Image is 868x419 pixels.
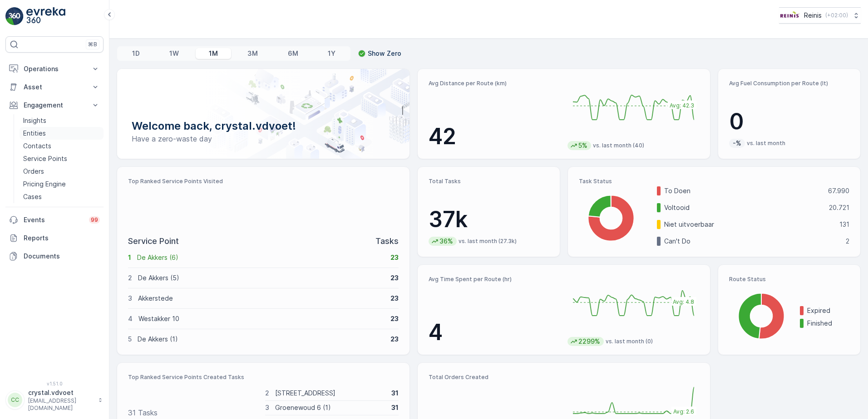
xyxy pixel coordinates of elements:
[593,142,644,149] p: vs. last month (40)
[20,178,104,190] a: Pricing Engine
[779,10,800,20] img: Reinis-Logo-Vrijstaand_Tekengebied-1-copy2_aBO4n7j.png
[128,335,132,344] p: 5
[24,215,84,224] p: Events
[20,140,104,152] a: Contacts
[20,114,104,127] a: Insights
[439,237,454,246] p: 36%
[729,276,849,283] p: Route Status
[846,237,849,246] p: 2
[664,186,822,195] p: To Doen
[732,139,742,148] p: -%
[128,235,179,248] p: Service Point
[429,374,560,381] p: Total Orders Created
[429,206,549,233] p: 37k
[391,403,399,412] p: 31
[829,203,849,212] p: 20.721
[132,49,140,58] p: 1D
[390,273,399,283] p: 23
[5,96,104,114] button: Engagement
[23,129,46,138] p: Entities
[128,407,158,418] p: 31 Tasks
[132,133,395,144] p: Have a zero-waste day
[23,116,46,125] p: Insights
[839,220,849,229] p: 131
[128,178,399,185] p: Top Ranked Service Points Visited
[23,154,67,163] p: Service Points
[20,152,104,165] a: Service Points
[429,276,560,283] p: Avg Time Spent per Route (hr)
[729,80,849,87] p: Avg Fuel Consumption per Route (lt)
[5,229,104,247] a: Reports
[128,294,132,303] p: 3
[138,294,385,303] p: Akkerstede
[20,190,104,203] a: Cases
[390,253,399,262] p: 23
[24,234,100,243] p: Reports
[577,141,588,150] p: 5%
[390,294,399,303] p: 23
[459,238,517,245] p: vs. last month (27.3k)
[138,273,385,283] p: De Akkers (5)
[88,41,97,48] p: ⌘B
[729,108,849,135] p: 0
[5,211,104,229] a: Events99
[128,253,131,262] p: 1
[138,335,385,344] p: De Akkers (1)
[5,247,104,265] a: Documents
[265,403,269,412] p: 3
[368,49,401,58] p: Show Zero
[807,306,849,315] p: Expired
[24,101,85,110] p: Engagement
[577,337,601,346] p: 2299%
[664,237,840,246] p: Can't Do
[209,49,218,58] p: 1M
[247,49,258,58] p: 3M
[132,119,395,133] p: Welcome back, crystal.vdvoet!
[5,60,104,78] button: Operations
[288,49,298,58] p: 6M
[606,338,653,345] p: vs. last month (0)
[23,141,51,151] p: Contacts
[128,273,132,283] p: 2
[429,80,560,87] p: Avg Distance per Route (km)
[5,381,104,386] span: v 1.51.0
[8,393,22,407] div: CC
[429,123,560,150] p: 42
[26,7,65,25] img: logo_light-DOdMpM7g.png
[828,186,849,195] p: 67.990
[429,319,560,346] p: 4
[275,403,385,412] p: Groenewoud 6 (1)
[804,11,822,20] p: Reinis
[807,319,849,328] p: Finished
[20,165,104,178] a: Orders
[20,127,104,140] a: Entities
[28,397,94,412] p: [EMAIL_ADDRESS][DOMAIN_NAME]
[23,167,44,176] p: Orders
[24,83,85,92] p: Asset
[265,389,269,398] p: 2
[429,178,549,185] p: Total Tasks
[747,140,785,147] p: vs. last month
[169,49,179,58] p: 1W
[375,235,399,248] p: Tasks
[664,220,833,229] p: Niet uitvoerbaar
[128,314,133,323] p: 4
[128,374,399,381] p: Top Ranked Service Points Created Tasks
[138,314,385,323] p: Westakker 10
[23,192,42,201] p: Cases
[24,252,100,261] p: Documents
[28,388,94,397] p: crystal.vdvoet
[5,78,104,96] button: Asset
[779,7,861,24] button: Reinis(+02:00)
[391,389,399,398] p: 31
[390,335,399,344] p: 23
[579,178,849,185] p: Task Status
[5,7,24,25] img: logo
[825,12,848,19] p: ( +02:00 )
[5,388,104,412] button: CCcrystal.vdvoet[EMAIL_ADDRESS][DOMAIN_NAME]
[328,49,335,58] p: 1Y
[664,203,823,212] p: Voltooid
[23,180,66,189] p: Pricing Engine
[137,253,385,262] p: De Akkers (6)
[91,216,98,224] p: 99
